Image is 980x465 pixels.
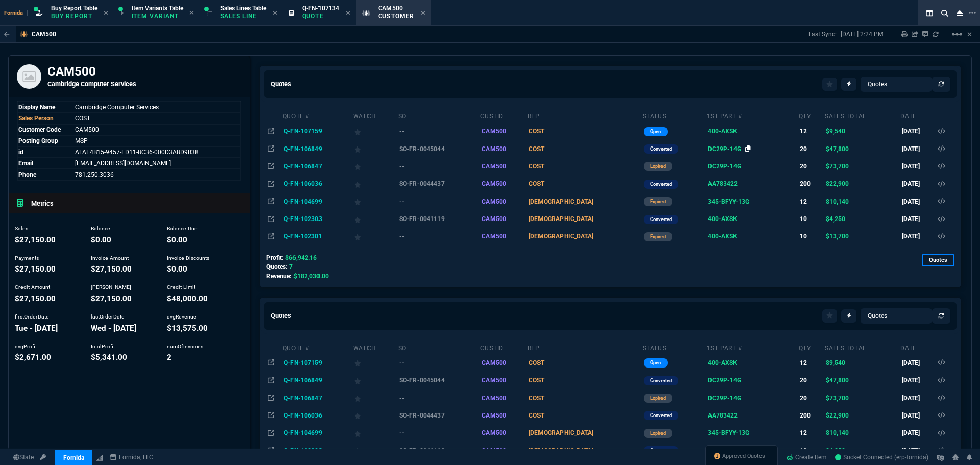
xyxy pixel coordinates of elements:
[650,233,666,241] p: expired
[527,193,642,210] td: [DEMOGRAPHIC_DATA]
[824,140,900,157] td: $47,800
[706,108,798,123] th: 1st Part #
[708,412,738,419] span: AA783422
[354,444,396,458] div: Add to Watchlist
[271,79,291,89] h5: Quotes
[268,377,274,384] nx-icon: Open In Opposite Panel
[91,264,132,274] span: invoiceAmount
[268,128,274,135] nx-icon: Open In Opposite Panel
[15,353,51,362] span: avgProfit
[18,171,36,178] span: Phone
[285,254,317,261] span: $66,942.16
[922,7,937,19] nx-icon: Split Panels
[708,394,796,403] nx-fornida-value: Dell 3.84TB 6Gbps SATA RI TLC 2.5 SSD S4510
[900,389,936,406] td: [DATE]
[900,175,936,192] td: [DATE]
[480,123,527,140] td: CAM500
[824,442,900,459] td: $4,250
[47,64,241,79] h3: CAM500
[132,5,183,12] span: Item Variants Table
[4,10,28,16] span: Fornida
[824,193,900,210] td: $10,140
[650,394,666,402] p: expired
[967,30,972,38] a: Hide Workbench
[824,210,900,228] td: $4,250
[708,144,796,154] nx-fornida-value: Dell 3.84TB 6Gbps SATA RI TLC 2.5 SSD S4510
[900,424,936,442] td: [DATE]
[91,235,111,244] span: balance
[167,324,208,333] span: avgRevenue
[268,215,274,223] nx-icon: Open In Opposite Panel
[937,7,952,19] nx-icon: Search
[91,353,127,362] span: totalProfit
[798,175,825,192] td: 200
[15,294,56,303] span: creditAmount
[75,115,90,122] a: COST
[266,254,283,261] span: Profit:
[527,372,642,389] td: COST
[167,353,171,362] span: numOfInvoices
[15,264,56,274] span: payments
[480,210,527,228] td: CAM500
[951,28,963,40] mat-icon: Example home icon
[824,108,900,123] th: Sales Total
[271,311,291,321] h5: Quotes
[354,426,396,440] div: Add to Watchlist
[527,158,642,175] td: COST
[527,123,642,140] td: COST
[798,340,825,354] th: Qty
[527,140,642,157] td: COST
[798,354,825,372] td: 12
[824,354,900,372] td: $9,540
[91,294,132,303] span: debitAmount
[354,124,396,138] div: Add to Watchlist
[480,193,527,210] td: CAM500
[354,356,396,370] div: Add to Watchlist
[302,5,339,12] span: Q-FN-107134
[354,177,396,191] div: Add to Watchlist
[15,313,49,320] span: firstOrderDate
[398,340,480,354] th: SO
[798,158,825,175] td: 20
[282,354,353,372] td: Q-FN-107159
[354,408,396,423] div: Add to Watchlist
[17,102,241,113] tr: Name
[15,255,39,261] span: Payments
[782,450,831,465] a: Create Item
[969,8,976,18] nx-icon: Open New Tab
[282,340,353,354] th: Quote #
[824,175,900,192] td: $22,900
[15,324,58,333] span: firstOrderDate
[824,158,900,175] td: $73,700
[15,235,56,244] span: sales
[650,429,666,437] p: expired
[167,343,203,350] span: numOfInvoices
[378,12,415,20] p: Customer
[527,210,642,228] td: [DEMOGRAPHIC_DATA]
[650,180,672,188] p: converted
[650,411,672,420] p: converted
[104,9,108,17] nx-icon: Close Tab
[708,395,741,402] span: DC29P-14G
[268,395,274,402] nx-icon: Open In Opposite Panel
[354,142,396,156] div: Add to Watchlist
[47,79,241,89] h5: Cambridge Computer Services
[398,442,480,459] td: SO-FR-0041119
[835,454,928,461] span: Socket Connected (erp-fornida)
[708,214,796,224] nx-fornida-value: Pulls DELL 3.84TB SSD SATA Read Intensive 6Gbps 512 2.5in Hot-Plug AG Drive 1 DWPD 7008 TBW
[398,175,480,192] td: SO-FR-0044437
[527,228,642,245] td: [DEMOGRAPHIC_DATA]
[480,354,527,372] td: CAM500
[398,158,480,175] td: --
[293,273,329,280] span: $182,030.00
[798,140,825,157] td: 20
[798,123,825,140] td: 12
[37,453,49,462] a: API TOKEN
[91,255,129,261] span: Invoice Amount
[708,358,796,368] nx-fornida-value: DELL 3.84TB SSD SATA Read Intensive 6Gbps 512 2.5in Hot-Plug AG Drive 1 DWPD 7008 TBW
[952,7,967,19] nx-icon: Close Workbench
[900,354,936,372] td: [DATE]
[527,442,642,459] td: [DEMOGRAPHIC_DATA]
[650,215,672,224] p: converted
[798,407,825,424] td: 200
